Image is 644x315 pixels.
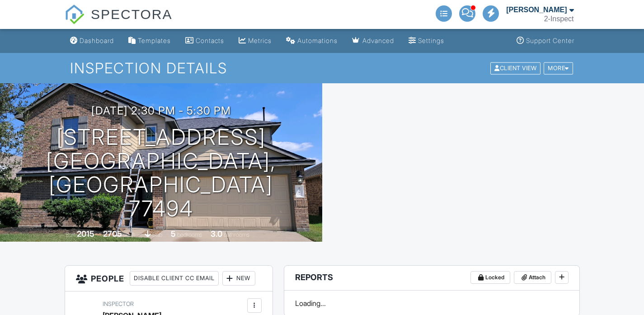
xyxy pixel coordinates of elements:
[282,33,341,49] a: Automations (Advanced)
[91,5,173,24] span: SPECTORA
[14,125,308,221] h1: [STREET_ADDRESS] [GEOGRAPHIC_DATA], [GEOGRAPHIC_DATA] 77494
[177,231,202,238] span: bedrooms
[224,231,249,238] span: bathrooms
[70,60,573,76] h1: Inspection Details
[65,14,173,30] a: SPECTORA
[211,229,222,239] div: 3.0
[65,266,273,291] h3: People
[362,37,394,44] div: Advanced
[222,271,255,286] div: New
[66,33,118,49] a: Dashboard
[171,229,176,239] div: 5
[152,231,162,238] span: Slab
[103,229,122,239] div: 2705
[544,14,574,24] div: 2-Inspect
[125,33,174,49] a: Templates
[196,37,224,44] div: Contacts
[490,62,541,74] div: Client View
[66,231,75,238] span: Built
[489,64,543,71] a: Client View
[513,33,578,49] a: Support Center
[348,33,398,49] a: Advanced
[182,33,228,49] a: Contacts
[123,231,136,238] span: sq. ft.
[138,37,171,44] div: Templates
[91,105,231,117] h3: [DATE] 2:30 pm - 5:30 pm
[77,229,94,239] div: 2015
[130,271,219,286] div: Disable Client CC Email
[297,37,338,44] div: Automations
[103,301,134,307] span: Inspector
[526,37,574,44] div: Support Center
[418,37,444,44] div: Settings
[80,37,114,44] div: Dashboard
[506,5,567,14] div: [PERSON_NAME]
[65,5,85,24] img: The Best Home Inspection Software - Spectora
[405,33,448,49] a: Settings
[248,37,272,44] div: Metrics
[544,62,573,74] div: More
[235,33,275,49] a: Metrics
